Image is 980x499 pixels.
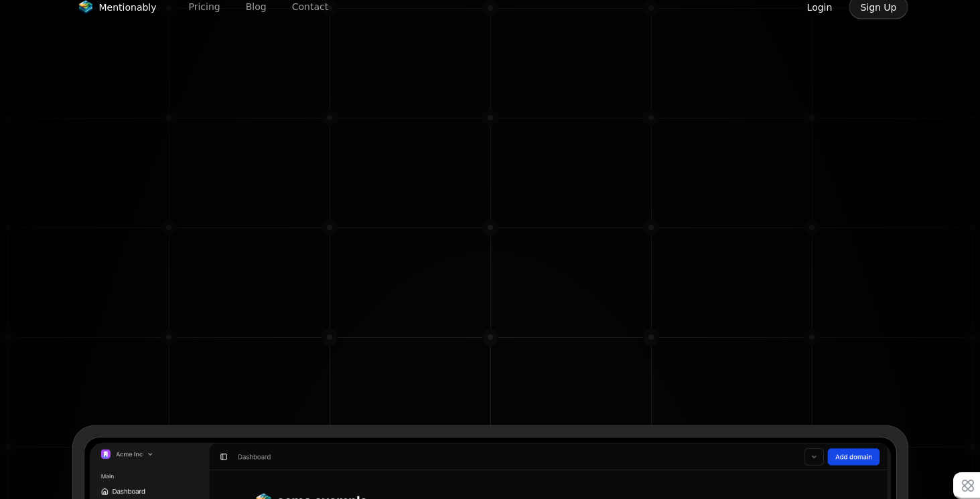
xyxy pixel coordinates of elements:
img: Mentionably logo [78,1,94,14]
span: Mentionably [99,1,157,14]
